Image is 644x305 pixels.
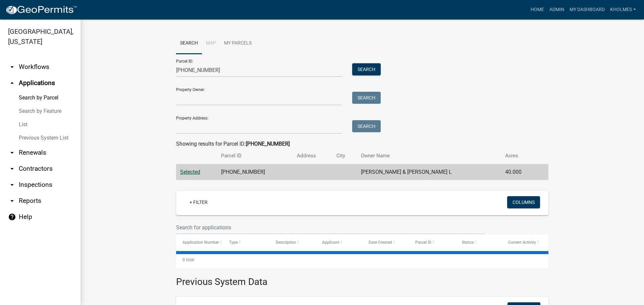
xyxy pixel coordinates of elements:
[220,33,256,54] a: My Parcels
[217,164,293,180] td: [PHONE_NUMBER]
[276,240,296,245] span: Description
[455,234,502,250] datatable-header-cell: Status
[8,63,16,71] i: arrow_drop_down
[501,164,537,180] td: 40.000
[547,3,567,16] a: Admin
[176,251,548,268] div: 0 total
[180,169,200,175] a: Selected
[567,3,607,16] a: My Dashboard
[8,181,16,189] i: arrow_drop_down
[607,3,639,16] a: Kholmes
[508,240,536,245] span: Current Activity
[176,140,548,148] div: Showing results for Parcel ID:
[176,33,202,54] a: Search
[8,213,16,221] i: help
[409,234,455,250] datatable-header-cell: Parcel ID
[322,240,339,245] span: Applicant
[362,234,409,250] datatable-header-cell: Date Created
[246,141,290,147] strong: [PHONE_NUMBER]
[184,196,213,208] a: + Filter
[176,221,485,234] input: Search for applications
[316,234,362,250] datatable-header-cell: Applicant
[293,148,332,164] th: Address
[415,240,431,245] span: Parcel ID
[501,148,537,164] th: Acres
[229,240,238,245] span: Type
[8,79,16,87] i: arrow_drop_up
[176,234,223,250] datatable-header-cell: Application Number
[462,240,474,245] span: Status
[8,165,16,173] i: arrow_drop_down
[269,234,316,250] datatable-header-cell: Description
[502,234,548,250] datatable-header-cell: Current Activity
[176,268,548,289] h3: Previous System Data
[352,120,381,132] button: Search
[332,148,357,164] th: City
[8,197,16,205] i: arrow_drop_down
[8,149,16,157] i: arrow_drop_down
[223,234,269,250] datatable-header-cell: Type
[217,148,293,164] th: Parcel ID
[507,196,540,208] button: Columns
[528,3,547,16] a: Home
[357,164,501,180] td: [PERSON_NAME] & [PERSON_NAME] L
[352,92,381,104] button: Search
[357,148,501,164] th: Owner Name
[352,63,381,75] button: Search
[182,240,219,245] span: Application Number
[369,240,392,245] span: Date Created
